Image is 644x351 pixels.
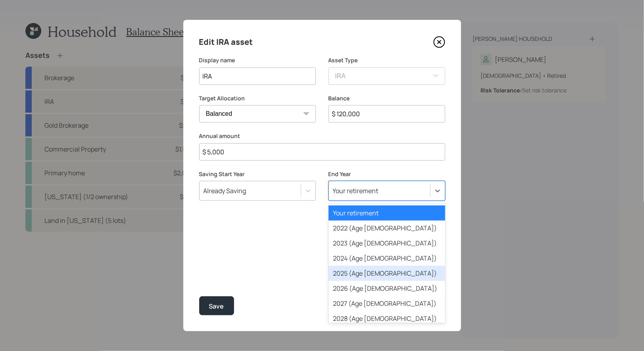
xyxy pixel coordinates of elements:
[329,56,445,64] label: Asset Type
[209,301,224,312] div: Save
[204,186,246,195] div: Already Saving
[329,236,445,251] div: 2023 (Age [DEMOGRAPHIC_DATA])
[329,311,445,326] div: 2028 (Age [DEMOGRAPHIC_DATA])
[329,266,445,281] div: 2025 (Age [DEMOGRAPHIC_DATA])
[199,132,445,140] label: Annual amount
[329,221,445,236] div: 2022 (Age [DEMOGRAPHIC_DATA])
[329,296,445,311] div: 2027 (Age [DEMOGRAPHIC_DATA])
[329,251,445,266] div: 2024 (Age [DEMOGRAPHIC_DATA])
[199,170,316,178] label: Saving Start Year
[199,94,316,102] label: Target Allocation
[333,186,379,195] div: Your retirement
[199,296,234,315] button: Save
[329,205,445,221] div: Your retirement
[329,281,445,296] div: 2026 (Age [DEMOGRAPHIC_DATA])
[199,56,316,64] label: Display name
[199,36,253,48] h4: Edit IRA asset
[329,170,445,178] label: End Year
[329,94,445,102] label: Balance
